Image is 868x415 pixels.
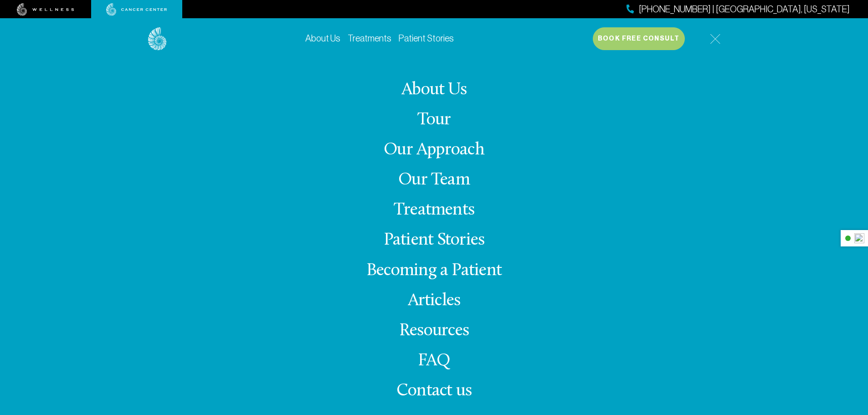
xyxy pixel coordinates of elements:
[394,201,474,219] a: Treatments
[396,382,472,400] span: Contact us
[408,292,461,310] a: Articles
[710,34,720,44] img: icon-hamburger
[305,33,340,43] a: About Us
[399,33,454,43] a: Patient Stories
[401,81,467,99] a: About Us
[417,111,451,129] a: Tour
[593,27,685,50] button: Book Free Consult
[399,322,469,340] a: Resources
[639,3,850,16] span: [PHONE_NUMBER] | [GEOGRAPHIC_DATA], [US_STATE]
[418,352,451,370] a: FAQ
[106,3,167,16] img: cancer center
[695,62,868,415] iframe: To enrich screen reader interactions, please activate Accessibility in Grammarly extension settings
[384,141,484,159] a: Our Approach
[384,231,485,249] a: Patient Stories
[398,171,470,189] a: Our Team
[148,27,167,51] img: logo
[17,3,74,16] img: wellness
[348,33,391,43] a: Treatments
[366,262,502,280] a: Becoming a Patient
[627,3,850,16] a: [PHONE_NUMBER] | [GEOGRAPHIC_DATA], [US_STATE]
